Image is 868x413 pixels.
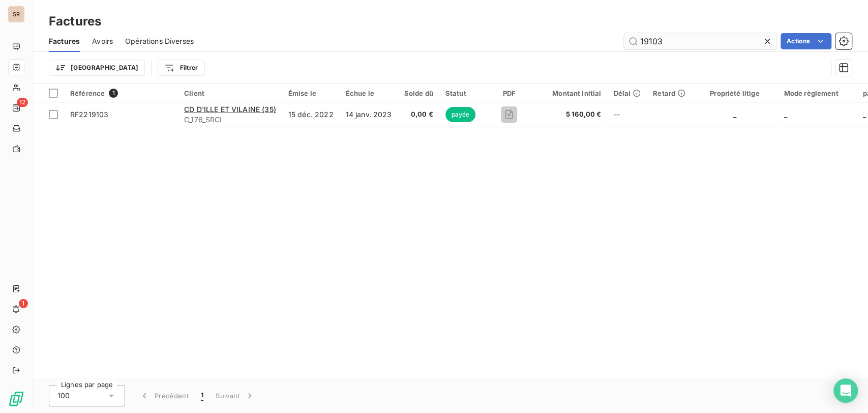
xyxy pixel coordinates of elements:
button: Suivant [209,385,261,406]
button: 1 [195,385,209,406]
div: SR [8,6,24,22]
div: Retard [653,89,685,97]
td: -- [607,102,647,127]
button: Filtrer [158,60,204,76]
h3: Factures [49,12,101,31]
span: 12 [17,98,28,107]
div: Open Intercom Messenger [833,378,858,403]
span: 1 [109,89,118,98]
input: Rechercher [624,33,776,49]
span: _ [784,110,787,119]
div: Statut [445,89,478,97]
span: 5 160,00 € [540,109,601,120]
td: 14 janv. 2023 [340,102,398,127]
span: Factures [49,36,80,46]
div: Délai [613,89,641,97]
span: 1 [19,299,28,308]
div: Mode règlement [784,89,850,97]
span: 0,00 € [404,109,433,120]
button: Actions [781,33,831,49]
div: Émise le [288,89,334,97]
td: 15 déc. 2022 [282,102,340,127]
span: _ [863,110,866,119]
button: Précédent [133,385,195,406]
div: Solde dû [404,89,433,97]
div: Client [184,89,276,97]
span: 100 [57,391,70,401]
img: Logo LeanPay [8,391,24,407]
span: _ [733,110,736,119]
span: payée [445,107,476,122]
span: C_176_SRCI [184,115,276,125]
button: [GEOGRAPHIC_DATA] [49,60,145,76]
span: Opérations Diverses [125,36,194,46]
div: Échue le [346,89,392,97]
div: Montant initial [540,89,601,97]
span: Avoirs [92,36,113,46]
span: 1 [201,391,203,401]
div: PDF [491,89,528,97]
span: RF2219103 [70,110,108,119]
span: CD D'ILLE ET VILAINE (35) [184,105,276,114]
div: Propriété litige [698,89,771,97]
span: Référence [70,89,105,97]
